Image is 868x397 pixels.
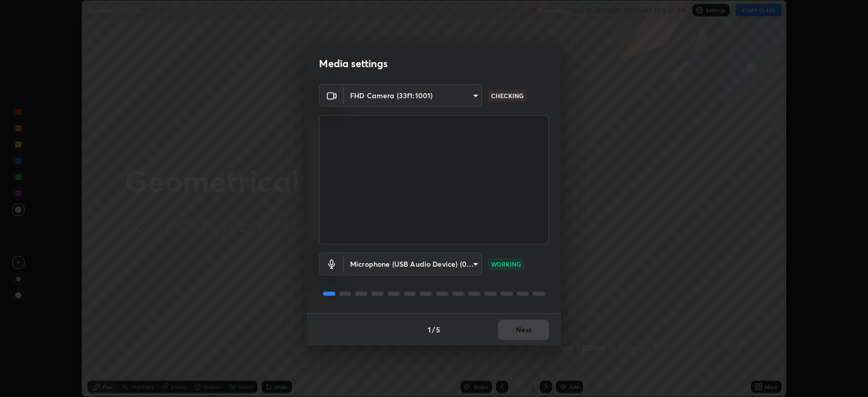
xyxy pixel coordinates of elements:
[428,324,431,335] h4: 1
[491,91,524,100] p: CHECKING
[436,324,440,335] h4: 5
[344,84,482,107] div: FHD Camera (33f1:1001)
[344,252,482,275] div: FHD Camera (33f1:1001)
[432,324,435,335] h4: /
[491,260,521,269] p: WORKING
[319,57,388,70] h2: Media settings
